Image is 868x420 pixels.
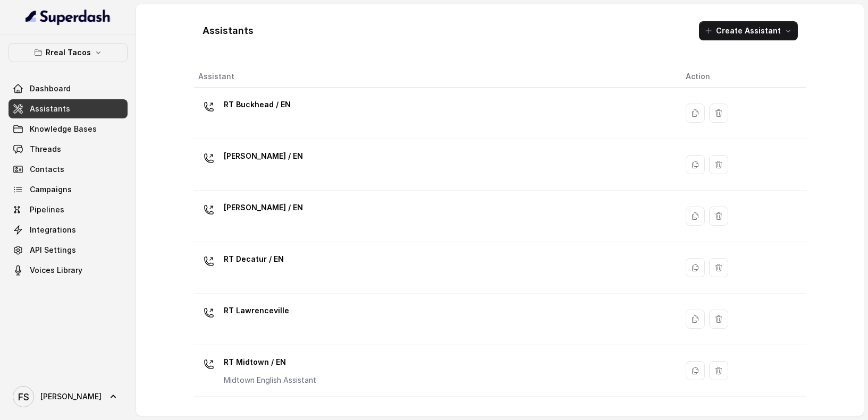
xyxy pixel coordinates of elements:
img: light.svg [26,8,111,25]
th: Action [677,66,806,88]
p: RT Decatur / EN [224,251,284,268]
span: API Settings [30,245,76,255]
span: Assistants [30,104,70,114]
p: Midtown English Assistant [224,375,316,385]
span: Dashboard [30,83,71,94]
button: Rreal Tacos [9,43,128,62]
p: RT Buckhead / EN [224,96,291,113]
a: Pipelines [9,200,128,219]
span: [PERSON_NAME] [40,391,102,402]
p: [PERSON_NAME] / EN [224,199,303,216]
a: Contacts [9,160,128,179]
span: Threads [30,144,61,155]
span: Contacts [30,164,64,175]
button: Create Assistant [699,21,798,40]
p: RT Lawrenceville [224,302,289,319]
span: Knowledge Bases [30,124,97,134]
th: Assistant [194,66,678,88]
a: Campaigns [9,180,128,199]
a: API Settings [9,241,128,260]
a: Assistants [9,99,128,118]
a: Integrations [9,220,128,239]
text: FS [18,391,29,402]
span: Campaigns [30,184,72,195]
p: Rreal Tacos [46,46,91,59]
span: Pipelines [30,204,64,215]
p: [PERSON_NAME] / EN [224,148,303,165]
span: Integrations [30,225,76,235]
a: Voices Library [9,261,128,280]
a: Knowledge Bases [9,119,128,139]
a: [PERSON_NAME] [9,382,128,412]
p: RT Midtown / EN [224,354,316,371]
span: Voices Library [30,265,82,276]
a: Dashboard [9,79,128,98]
h1: Assistants [203,22,254,39]
a: Threads [9,140,128,159]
